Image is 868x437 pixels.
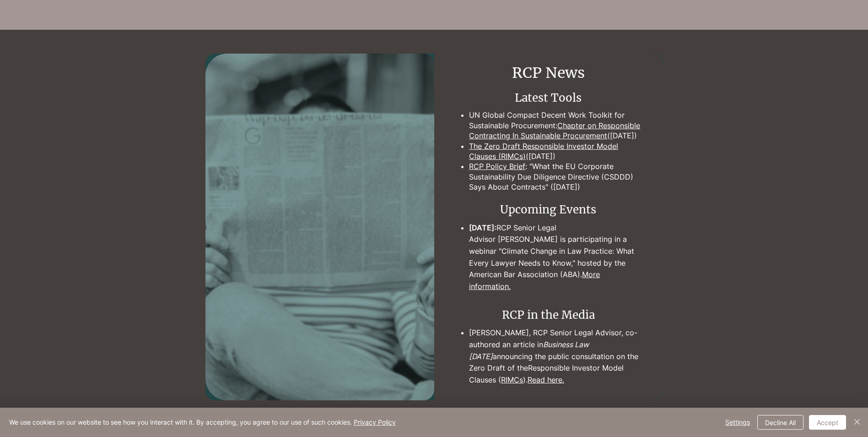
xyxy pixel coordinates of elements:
[469,162,633,191] a: : "What the EU Corporate Sustainability Due Diligence Directive (CSDDD) Says About Contracts" ([D...
[809,415,846,430] button: Accept
[528,375,564,384] a: Read here.
[456,202,641,218] h2: Upcoming Events
[469,270,600,291] a: More information.
[469,223,496,232] span: [DATE]:
[553,152,555,161] a: )
[205,54,434,400] img: Image by Roman Kraft
[528,152,553,161] a: [DATE]
[456,90,641,106] h3: Latest Tools
[852,416,863,427] img: Close
[725,415,750,429] span: Settings
[469,110,641,141] p: UN Global Compact Decent Work Toolkit for Sustainable Procurement: ([DATE])
[523,375,528,384] a: ).
[469,363,624,384] a: Responsible Investor Model Clauses (
[9,418,396,426] span: We use cookies on our website to see how you interact with it. By accepting, you agree to our use...
[456,307,641,323] h2: RCP in the Media
[469,327,641,386] p: [PERSON_NAME], RCP Senior Legal Advisor, co-authored an article in announcing the public consulta...
[852,415,863,430] button: Close
[469,162,525,171] a: RCP Policy Brief
[469,223,634,279] a: [DATE]:RCP Senior Legal Advisor [PERSON_NAME] is participating in a webinar "Climate Change in La...
[456,63,641,83] h2: RCP News
[469,142,618,161] a: The Zero Draft Responsible Investor Model Clauses (RIMCs)
[501,375,523,384] a: RIMCs
[469,141,641,162] p: (
[354,418,396,426] a: Privacy Policy
[757,415,803,430] button: Decline All
[469,340,589,361] span: Business Law [DATE]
